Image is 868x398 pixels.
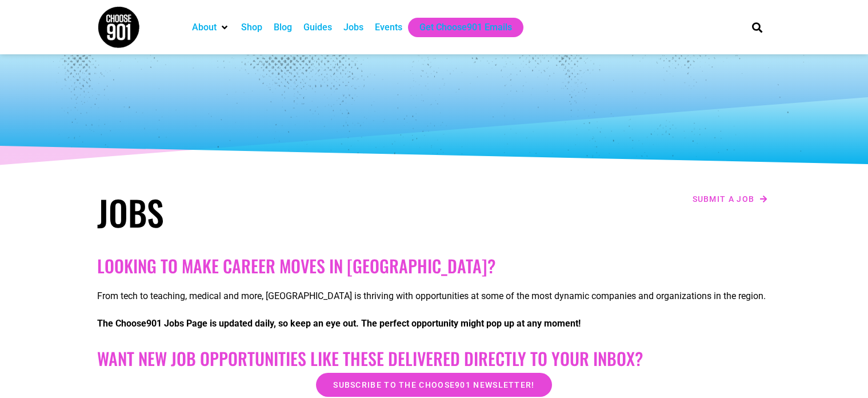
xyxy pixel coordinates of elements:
[747,18,766,37] div: Search
[274,21,292,34] a: Blog
[241,21,262,34] a: Shop
[186,18,733,37] nav: Main nav
[97,256,771,276] h2: Looking to make career moves in [GEOGRAPHIC_DATA]?
[316,373,551,397] a: Subscribe to the Choose901 newsletter!
[343,21,363,34] a: Jobs
[333,381,534,389] span: Subscribe to the Choose901 newsletter!
[97,318,581,329] strong: The Choose901 Jobs Page is updated daily, so keep an eye out. The perfect opportunity might pop u...
[97,289,771,303] p: From tech to teaching, medical and more, [GEOGRAPHIC_DATA] is thriving with opportunities at some...
[689,192,771,206] a: Submit a job
[97,348,771,369] h2: Want New Job Opportunities like these Delivered Directly to your Inbox?
[186,18,235,37] div: About
[693,195,755,203] span: Submit a job
[192,21,217,34] a: About
[303,21,332,34] a: Guides
[419,21,512,34] a: Get Choose901 Emails
[97,192,429,233] h1: Jobs
[375,21,402,34] a: Events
